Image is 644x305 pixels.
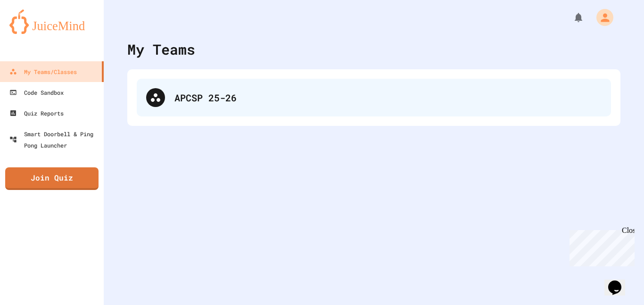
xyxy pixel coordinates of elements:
[5,167,99,190] a: Join Quiz
[555,9,586,25] div: My Notifications
[4,4,65,60] div: Chat with us now!Close
[9,9,94,34] img: logo-orange.svg
[586,7,616,28] div: My Account
[9,107,64,119] div: Quiz Reports
[174,91,602,105] div: APCSP 25-26
[9,128,100,151] div: Smart Doorbell & Ping Pong Launcher
[566,226,635,266] iframe: chat widget
[9,87,64,98] div: Code Sandbox
[137,79,611,116] div: APCSP 25-26
[127,39,195,60] div: My Teams
[604,267,635,296] iframe: chat widget
[9,66,77,77] div: My Teams/Classes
